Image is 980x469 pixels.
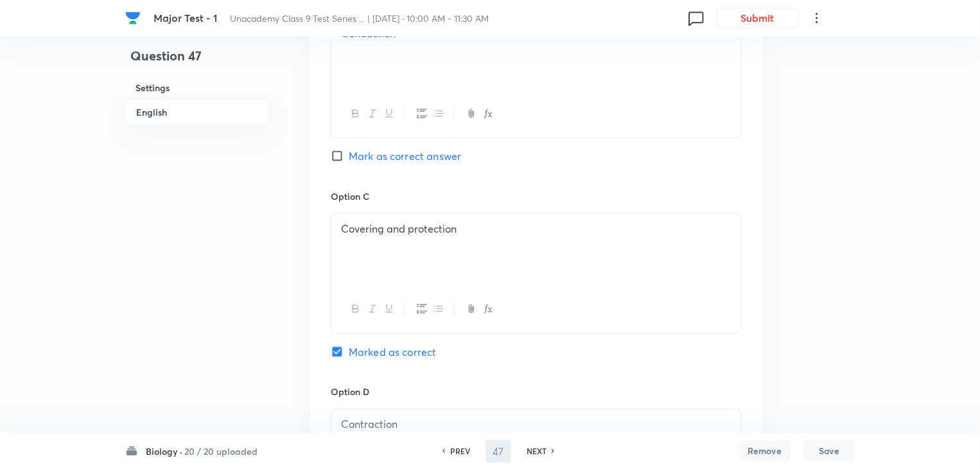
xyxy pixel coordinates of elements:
[146,445,182,458] h6: Biology ·
[331,190,742,203] h6: Option C
[153,11,217,24] span: Major Test - 1
[341,222,731,236] p: Covering and protection
[803,441,855,461] button: Save
[125,46,269,76] h4: Question 47
[341,418,731,432] p: Contraction
[717,8,799,28] button: Submit
[450,445,470,457] h6: PREV
[331,385,742,399] h6: Option D
[125,76,269,100] h6: Settings
[349,148,461,164] span: Mark as correct answer
[527,445,547,457] h6: NEXT
[125,10,143,26] a: Company Logo
[125,10,141,26] img: Company Logo
[125,100,269,125] h6: English
[739,441,791,461] button: Remove
[184,445,258,458] h6: 20 / 20 uploaded
[230,12,489,24] span: Unacademy Class 9 Test Series ... | [DATE] · 10:00 AM - 11:30 AM
[349,344,437,360] span: Marked as correct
